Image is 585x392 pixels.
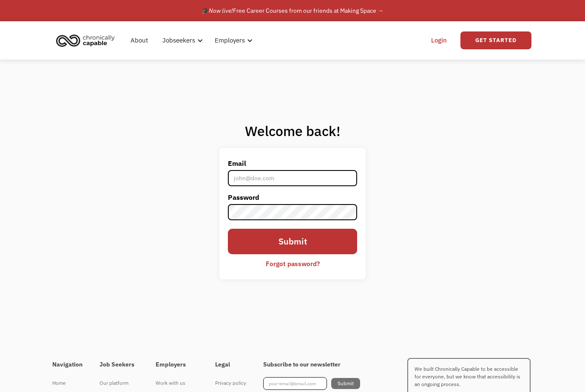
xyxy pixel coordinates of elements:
[228,156,357,170] label: Email
[52,377,82,389] a: Home
[157,27,205,54] div: Jobseekers
[162,35,195,45] div: Jobseekers
[228,229,357,255] input: Submit
[99,378,139,388] div: Our platform
[54,31,121,50] a: home
[228,156,357,271] form: Email Form 2
[219,122,366,139] h1: Welcome back!
[215,361,246,369] h4: Legal
[228,170,357,186] input: john@doe.com
[215,378,246,388] div: Privacy policy
[460,31,531,49] a: Get Started
[215,35,245,45] div: Employers
[263,361,360,369] h4: Subscribe to our newsletter
[426,27,452,54] a: Login
[54,31,117,50] img: Chronically Capable logo
[99,377,139,389] a: Our platform
[331,378,360,389] input: Submit
[209,7,233,14] em: Now live!
[263,377,360,390] form: Footer Newsletter
[156,361,198,369] h4: Employers
[263,377,327,390] input: your-email@email.com
[215,377,246,389] a: Privacy policy
[210,27,255,54] div: Employers
[228,190,357,204] label: Password
[156,378,198,388] div: Work with us
[52,378,82,388] div: Home
[125,27,153,54] a: About
[202,6,383,16] div: 🎓 Free Career Courses from our friends at Making Space →
[52,361,82,369] h4: Navigation
[266,258,320,269] div: Forgot password?
[259,256,326,271] a: Forgot password?
[156,377,198,389] a: Work with us
[99,361,139,369] h4: Job Seekers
